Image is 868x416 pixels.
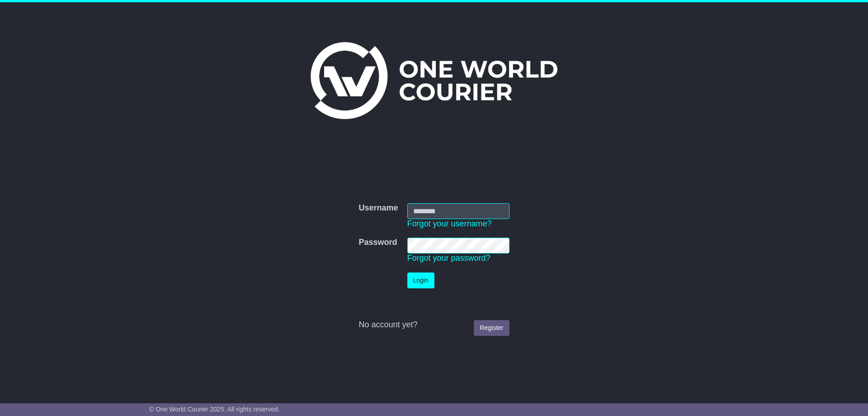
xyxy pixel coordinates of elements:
a: Forgot your username? [407,219,492,228]
button: Login [407,273,434,288]
label: Username [359,203,398,213]
a: Register [474,320,509,336]
label: Password [359,238,397,248]
span: © One World Courier 2025. All rights reserved. [149,406,280,413]
img: One World [311,42,557,119]
a: Forgot your password? [407,253,491,263]
div: No account yet? [359,320,509,330]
